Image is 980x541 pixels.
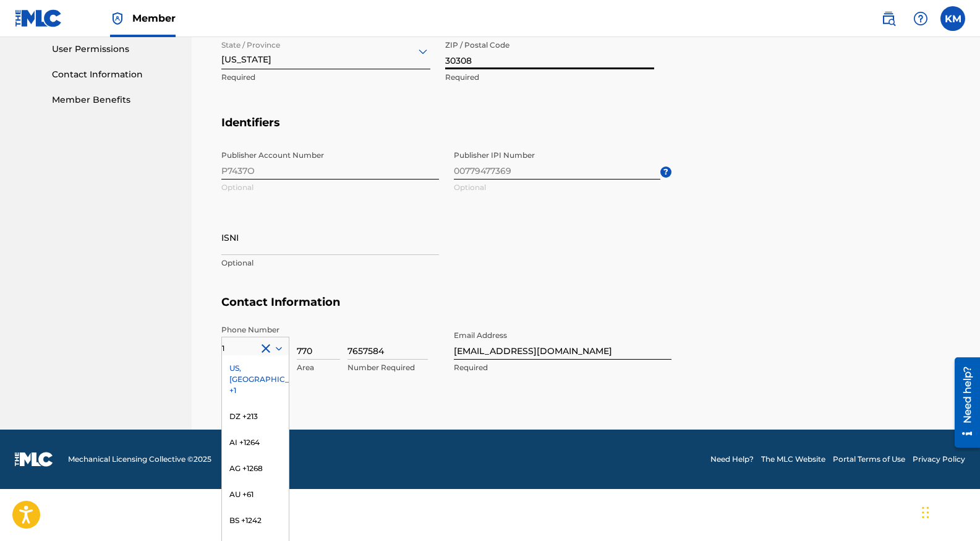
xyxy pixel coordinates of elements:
[876,6,901,31] a: Public Search
[132,11,176,25] span: Member
[222,404,289,430] div: DZ +213
[110,11,125,26] img: Top Rightsholder
[922,494,929,531] div: Drag
[908,6,933,31] div: Help
[221,116,950,145] h5: Identifiers
[68,454,211,465] span: Mechanical Licensing Collective © 2025
[761,454,825,465] a: The MLC Website
[833,454,905,465] a: Portal Terms of Use
[347,362,428,373] p: Number Required
[881,11,896,26] img: search
[222,430,289,456] div: AI +1264
[913,11,928,26] img: help
[221,72,430,83] p: Required
[221,295,950,324] h5: Contact Information
[222,355,289,404] div: US, [GEOGRAPHIC_DATA] +1
[940,6,965,31] div: User Menu
[52,68,177,81] a: Contact Information
[660,167,671,178] span: ?
[222,482,289,508] div: AU +61
[15,452,53,467] img: logo
[445,72,654,83] p: Required
[52,43,177,56] a: User Permissions
[918,482,980,541] iframe: Chat Widget
[222,508,289,534] div: BS +1242
[15,9,62,27] img: MLC Logo
[297,362,340,373] p: Area
[710,454,754,465] a: Need Help?
[222,456,289,482] div: AG +1268
[913,454,965,465] a: Privacy Policy
[454,362,671,373] p: Required
[945,353,980,452] iframe: Resource Center
[52,93,177,106] a: Member Benefits
[221,258,439,269] p: Optional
